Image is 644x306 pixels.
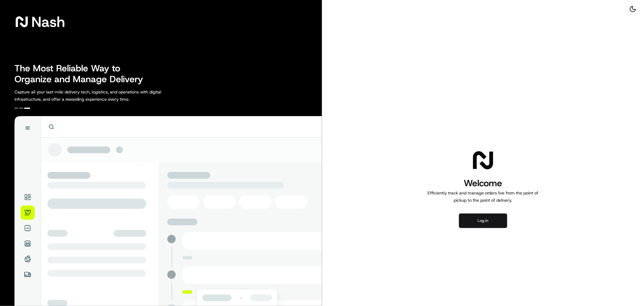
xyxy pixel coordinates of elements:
[14,63,150,85] h2: The Most Reliable Way to Organize and Manage Delivery
[425,177,541,189] h1: Welcome
[31,16,65,28] span: Nash
[14,88,188,103] p: Capture all your last-mile delivery tech, logistics, and operations with digital infrastructure, ...
[425,189,541,204] p: Efficiently track and manage orders live from the point of pickup to the point of delivery.
[459,213,507,228] button: Log in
